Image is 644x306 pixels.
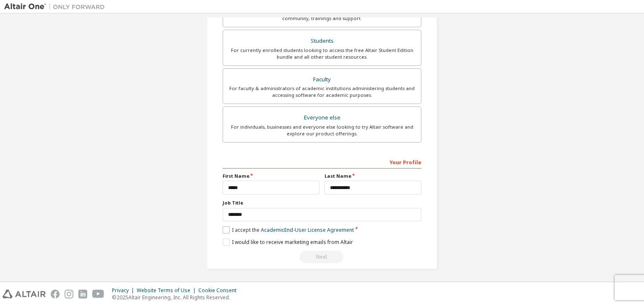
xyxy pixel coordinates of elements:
label: I would like to receive marketing emails from Altair [223,239,353,246]
a: Academic End-User License Agreement [261,226,354,233]
div: Everyone else [228,112,416,124]
img: Altair One [4,3,109,11]
p: © 2025 Altair Engineering, Inc. All Rights Reserved. [112,294,241,301]
div: Cookie Consent [198,287,241,294]
label: I accept the [223,226,354,233]
div: For individuals, businesses and everyone else looking to try Altair software and explore our prod... [228,124,416,137]
div: For faculty & administrators of academic institutions administering students and accessing softwa... [228,85,416,99]
label: First Name [223,173,319,179]
div: Faculty [228,74,416,86]
div: For currently enrolled students looking to access the free Altair Student Edition bundle and all ... [228,47,416,60]
div: Your Profile [223,155,421,169]
img: instagram.svg [65,290,73,298]
img: youtube.svg [92,290,104,298]
img: facebook.svg [51,290,60,298]
div: Read and acccept EULA to continue [223,251,421,263]
div: Privacy [112,287,137,294]
div: Students [228,35,416,47]
img: altair_logo.svg [3,290,46,298]
div: Website Terms of Use [137,287,198,294]
label: Job Title [223,200,421,206]
label: Last Name [325,173,421,179]
img: linkedin.svg [78,290,87,298]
